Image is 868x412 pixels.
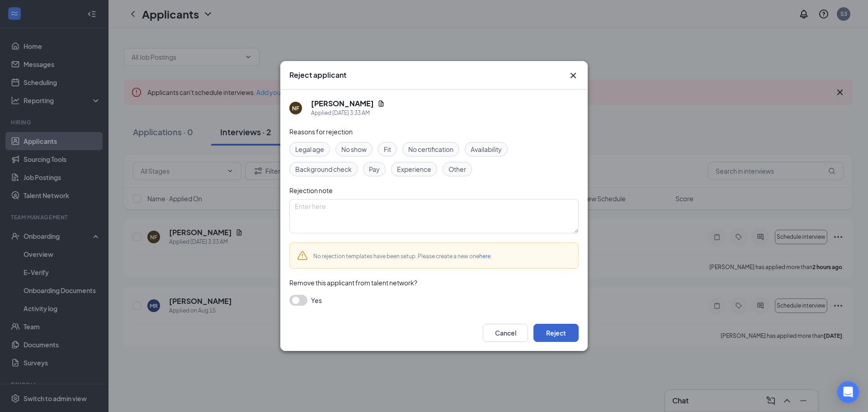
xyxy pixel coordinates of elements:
svg: Cross [568,70,579,81]
span: Experience [397,164,431,174]
span: No certification [408,144,453,154]
span: Fit [384,144,391,154]
h3: Reject applicant [289,70,346,80]
svg: Warning [297,250,308,261]
div: Open Intercom Messenger [837,381,859,403]
span: Yes [311,295,322,306]
h5: [PERSON_NAME] [311,99,374,109]
svg: Document [377,100,385,107]
div: Applied [DATE] 3:33 AM [311,109,385,118]
a: here [479,253,491,260]
span: Other [448,164,466,174]
button: Reject [533,324,579,342]
span: Background check [295,164,352,174]
button: Close [568,70,579,81]
span: No show [341,144,367,154]
button: Cancel [483,324,528,342]
span: Reasons for rejection [289,128,353,136]
div: NF [292,104,299,112]
span: Availability [471,144,502,154]
span: Rejection note [289,186,333,194]
span: Pay [369,164,380,174]
span: Remove this applicant from talent network? [289,279,417,287]
span: No rejection templates have been setup. Please create a new one . [313,253,492,260]
span: Legal age [295,144,324,154]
